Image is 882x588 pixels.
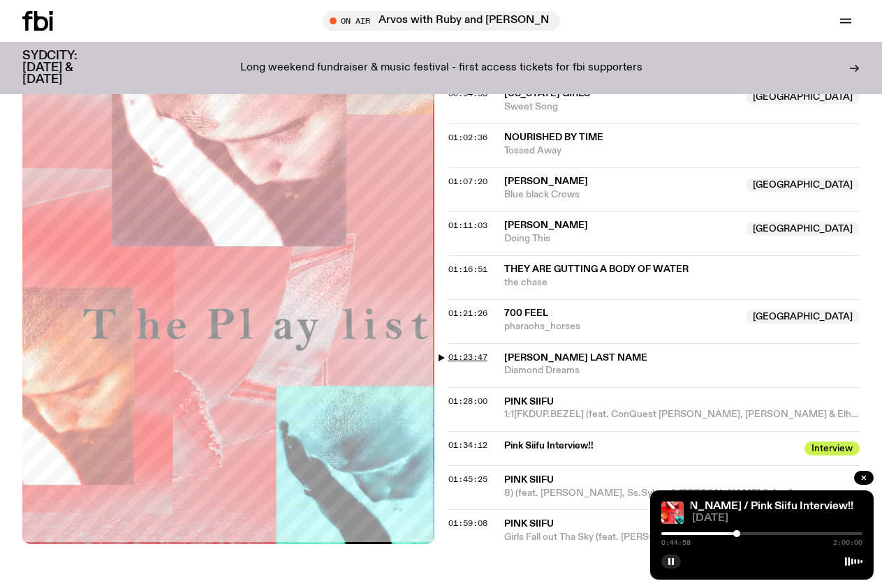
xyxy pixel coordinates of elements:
[661,539,691,546] span: 0:44:58
[448,352,487,363] span: 01:23:47
[448,176,487,187] span: 01:07:20
[661,502,684,524] img: The cover image for this episode of The Playlist, featuring the title of the show as well as the ...
[448,474,487,485] span: 01:45:25
[564,501,853,512] a: The Playlist with [PERSON_NAME] / Pink Siifu Interview!!
[240,62,642,75] p: Long weekend fundraiser & music festival - first access tickets for fbi supporters
[448,308,487,319] span: 01:21:26
[692,513,862,524] span: [DATE]
[504,487,860,500] span: 8) (feat. [PERSON_NAME], Ss.Sylver & [PERSON_NAME] & Azul)
[746,178,860,192] span: [GEOGRAPHIC_DATA]
[448,178,487,186] button: 01:07:20
[323,11,560,31] button: On AirArvos with Ruby and [PERSON_NAME]
[448,220,487,231] span: 01:11:03
[448,439,487,451] span: 01:34:12
[504,439,797,453] span: Pink Siifu Interview!!
[746,222,860,236] span: [GEOGRAPHIC_DATA]
[504,408,860,421] span: 1:1[FKDUP.BEZEL] (feat. ConQuest [PERSON_NAME], [PERSON_NAME] & Elheist)
[448,266,487,273] button: 01:16:51
[833,539,862,546] span: 2:00:00
[746,310,860,324] span: [GEOGRAPHIC_DATA]
[504,144,860,158] span: Tossed Away
[504,188,738,202] span: Blue black Crows
[504,364,860,377] span: Diamond Dreams
[448,310,487,317] button: 01:21:26
[448,398,487,405] button: 01:28:00
[504,475,554,485] span: Pink Siifu
[804,442,860,455] span: Interview
[746,90,860,104] span: [GEOGRAPHIC_DATA]
[448,518,487,529] span: 01:59:08
[448,222,487,229] button: 01:11:03
[504,232,738,246] span: Doing This
[504,353,647,363] span: [PERSON_NAME] Last Name
[448,354,487,361] button: 01:23:47
[504,100,738,114] span: Sweet Song
[448,134,487,142] button: 01:02:36
[448,90,487,98] button: 00:54:53
[504,133,603,142] span: Nourished By Time
[504,264,689,274] span: They Are Gutting A Body Of Water
[504,397,554,407] span: Pink Siifu
[504,176,588,186] span: [PERSON_NAME]
[504,308,548,318] span: 700 Feel
[504,519,554,529] span: Pink Siifu
[448,476,487,483] button: 01:45:25
[504,220,588,230] span: [PERSON_NAME]
[448,395,487,407] span: 01:28:00
[448,520,487,527] button: 01:59:08
[448,442,487,449] button: 01:34:12
[22,50,112,86] h3: SYDCITY: [DATE] & [DATE]
[504,531,860,544] span: Girls Fall out Tha Sky (feat. [PERSON_NAME], 454 & Jaas)
[504,276,860,289] span: the chase
[504,320,738,333] span: pharaohs_horses
[448,264,487,275] span: 01:16:51
[448,132,487,143] span: 01:02:36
